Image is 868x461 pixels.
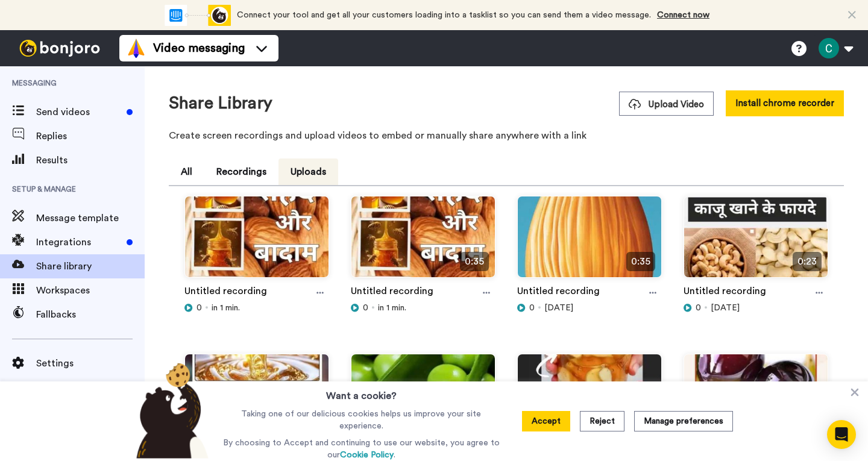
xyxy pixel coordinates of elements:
[220,437,503,461] p: By choosing to Accept and continuing to use our website, you agree to our .
[36,283,145,298] span: Workspaces
[351,196,495,287] img: 5b46f482-d079-4e1d-b9b4-570bf82dd613_thumbnail_source_1757669607.jpg
[460,252,489,271] span: 0:35
[657,11,709,19] a: Connect now
[36,259,145,274] span: Share library
[580,411,624,431] button: Reject
[684,284,766,302] a: Untitled recording
[165,5,231,26] div: animation
[36,129,145,143] span: Replies
[153,40,245,57] span: Video messaging
[185,354,329,445] img: 48c1a97c-3846-45b4-850f-4c77c0123840_thumbnail_source_1757394906.jpg
[529,302,535,314] span: 0
[363,302,368,314] span: 0
[220,408,503,432] p: Taking one of our delicious cookies helps us improve your site experience.
[169,128,844,143] p: Create screen recordings and upload videos to embed or manually share anywhere with a link
[518,354,661,445] img: 1f78384d-2e12-4b69-b2e0-ba9b153a3315_thumbnail_source_1757220888.jpg
[619,92,714,116] button: Upload Video
[629,98,704,111] span: Upload Video
[197,302,202,314] span: 0
[340,451,394,459] a: Cookie Policy
[517,284,600,302] a: Untitled recording
[36,105,122,119] span: Send videos
[237,11,651,19] span: Connect your tool and get all your customers loading into a tasklist so you can send them a video...
[634,411,733,431] button: Manage preferences
[204,158,278,185] button: Recordings
[351,284,433,302] a: Untitled recording
[185,196,329,287] img: db7fc678-f5a8-4876-97af-e52ff7dc5c03_thumbnail_source_1757669617.jpg
[351,354,495,445] img: 20127d5d-3b57-4bb5-a59a-eb0739c57efa_thumbnail_source_1757308828.jpg
[169,158,204,185] button: All
[36,235,122,249] span: Integrations
[726,90,844,116] button: Install chrome recorder
[127,39,146,58] img: vm-color.svg
[36,307,145,322] span: Fallbacks
[14,40,105,57] img: bj-logo-header-white.svg
[684,302,828,314] div: [DATE]
[684,196,828,287] img: 2007a57e-8d5d-478d-8ecb-5f8cac7c7f92_thumbnail_source_1757481816.jpg
[125,362,215,459] img: bear-with-cookie.png
[36,211,145,225] span: Message template
[351,302,495,314] div: in 1 min.
[522,411,570,431] button: Accept
[517,302,662,314] div: [DATE]
[184,302,329,314] div: in 1 min.
[827,420,856,449] div: Open Intercom Messenger
[626,252,655,271] span: 0:35
[36,153,145,168] span: Results
[793,252,822,271] span: 0:23
[184,284,267,302] a: Untitled recording
[684,354,828,445] img: 26504d73-bd82-4ac5-a62c-cc73541b60ba_thumbnail_source_1757135847.jpg
[278,158,338,185] button: Uploads
[326,381,397,403] h3: Want a cookie?
[169,94,272,113] h1: Share Library
[36,356,145,371] span: Settings
[518,196,661,287] img: 7c747682-153c-47e7-8d7b-f7ea21717021_thumbnail_source_1757567729.jpg
[696,302,701,314] span: 0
